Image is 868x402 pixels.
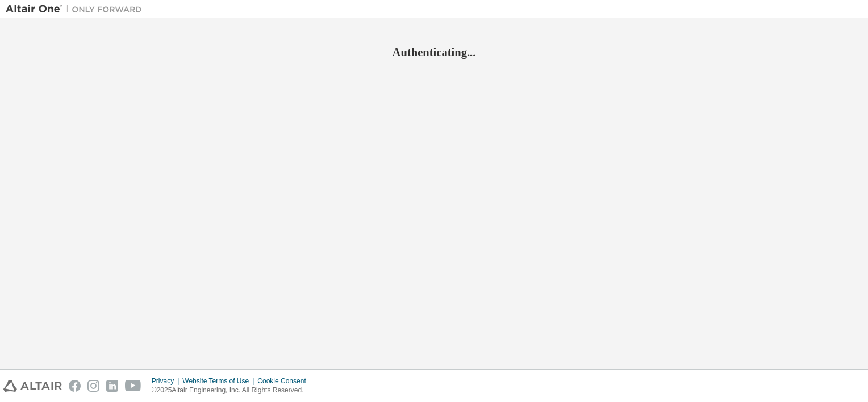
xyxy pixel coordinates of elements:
[87,380,99,392] img: instagram.svg
[106,380,118,392] img: linkedin.svg
[6,45,862,60] h2: Authenticating...
[257,376,312,386] div: Cookie Consent
[182,376,257,386] div: Website Terms of Use
[3,380,62,392] img: altair_logo.svg
[152,386,313,395] p: © 2025 Altair Engineering, Inc. All Rights Reserved.
[125,380,141,392] img: youtube.svg
[152,376,182,386] div: Privacy
[6,3,148,15] img: Altair One
[69,380,81,392] img: facebook.svg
